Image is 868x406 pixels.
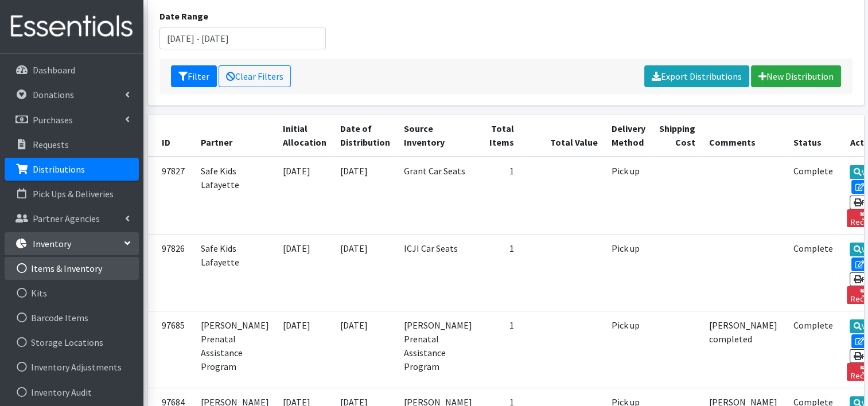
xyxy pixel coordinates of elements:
p: Inventory [33,238,71,249]
a: Dashboard [5,58,139,81]
th: Partner [194,115,276,157]
a: Inventory [5,232,139,255]
a: Distributions [5,158,139,181]
td: [DATE] [333,234,397,311]
button: Filter [171,65,217,87]
p: Purchases [33,114,73,126]
th: Total Value [521,115,605,157]
td: Pick up [605,157,652,234]
p: Distributions [33,163,85,175]
td: Complete [787,311,840,388]
p: Partner Agencies [33,213,100,224]
a: Kits [5,282,139,304]
td: ICJI Car Seats [397,234,479,311]
th: Status [787,115,840,157]
td: 1 [479,311,521,388]
th: Date of Distribution [333,115,397,157]
td: Safe Kids Lafayette [194,234,276,311]
td: 97826 [148,234,194,311]
a: Clear Filters [219,65,291,87]
th: Initial Allocation [276,115,333,157]
img: HumanEssentials [5,7,139,46]
input: January 1, 2011 - December 31, 2011 [159,28,326,49]
td: 1 [479,157,521,234]
a: Barcode Items [5,306,139,329]
td: [DATE] [333,311,397,388]
td: Complete [787,157,840,234]
a: Items & Inventory [5,257,139,280]
a: Donations [5,83,139,106]
td: [PERSON_NAME] Prenatal Assistance Program [194,311,276,388]
th: Comments [702,115,787,157]
td: Pick up [605,234,652,311]
td: 97827 [148,157,194,234]
a: Inventory Adjustments [5,356,139,378]
p: Donations [33,89,74,100]
td: [PERSON_NAME] completed [702,311,787,388]
td: [DATE] [276,311,333,388]
a: Export Distributions [644,65,749,87]
a: Storage Locations [5,331,139,354]
td: [PERSON_NAME] Prenatal Assistance Program [397,311,479,388]
th: Total Items [479,115,521,157]
a: Purchases [5,108,139,131]
td: Grant Car Seats [397,157,479,234]
p: Requests [33,139,69,150]
td: [DATE] [333,157,397,234]
a: New Distribution [751,65,841,87]
td: 1 [479,234,521,311]
th: Source Inventory [397,115,479,157]
td: Complete [787,234,840,311]
td: [DATE] [276,234,333,311]
td: Safe Kids Lafayette [194,157,276,234]
td: Pick up [605,311,652,388]
a: Inventory Audit [5,381,139,404]
td: [DATE] [276,157,333,234]
label: Date Range [159,9,208,23]
p: Pick Ups & Deliveries [33,188,114,200]
td: 97685 [148,311,194,388]
a: Pick Ups & Deliveries [5,182,139,205]
th: Shipping Cost [652,115,702,157]
p: Dashboard [33,64,75,76]
a: Requests [5,133,139,156]
th: Delivery Method [605,115,652,157]
a: Partner Agencies [5,207,139,230]
th: ID [148,115,194,157]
